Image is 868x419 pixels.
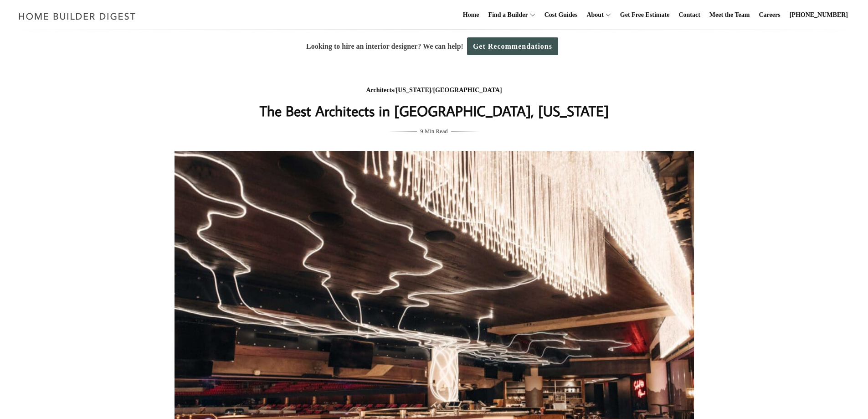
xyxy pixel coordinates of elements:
h1: The Best Architects in [GEOGRAPHIC_DATA], [US_STATE] [252,100,616,122]
div: / / [252,85,616,96]
a: Contact [675,0,704,30]
a: Careers [755,0,784,30]
a: [GEOGRAPHIC_DATA] [433,87,502,93]
a: Home [459,0,483,30]
a: Architects [366,87,394,93]
a: [PHONE_NUMBER] [786,0,852,30]
img: Home Builder Digest [15,7,140,25]
a: Meet the Team [706,0,754,30]
span: 9 Min Read [420,126,447,136]
a: Find a Builder [485,0,528,30]
a: Get Recommendations [467,37,558,55]
a: Get Free Estimate [616,0,673,30]
a: Cost Guides [541,0,581,30]
a: [US_STATE] [395,87,431,93]
a: About [583,0,603,30]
